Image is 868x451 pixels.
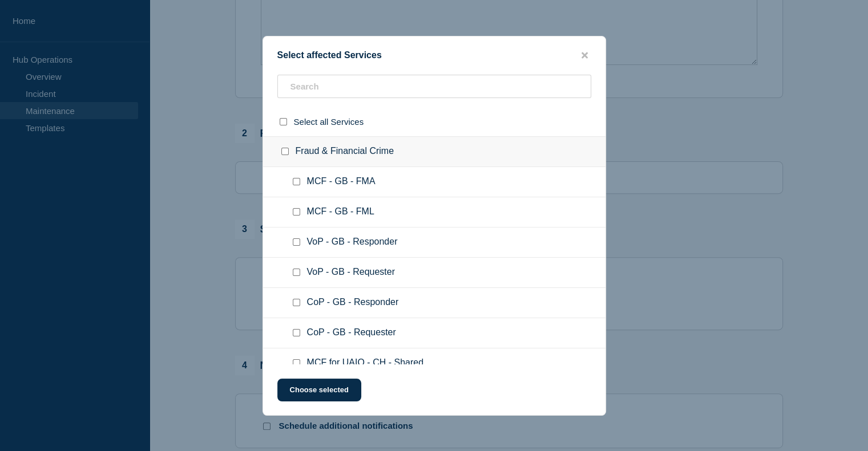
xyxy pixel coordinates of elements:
[293,269,300,276] input: VoP - GB - Requester checkbox
[293,178,300,185] input: MCF - GB - FMA checkbox
[307,327,396,339] span: CoP - GB - Requester
[281,148,289,155] input: Fraud & Financial Crime checkbox
[307,206,374,218] span: MCF - GB - FML
[307,237,398,248] span: VoP - GB - Responder
[263,50,605,61] div: Select affected Services
[293,299,300,306] input: CoP - GB - Responder checkbox
[294,117,364,127] span: Select all Services
[277,75,591,98] input: Search
[277,379,361,401] button: Choose selected
[578,50,591,61] button: close button
[307,267,395,278] span: VoP - GB - Requester
[293,329,300,336] input: CoP - GB - Requester checkbox
[263,136,605,167] div: Fraud & Financial Crime
[293,208,300,216] input: MCF - GB - FML checkbox
[293,359,300,367] input: MCF for UAIQ - CH - Shared checkbox
[293,238,300,246] input: VoP - GB - Responder checkbox
[307,357,423,369] span: MCF for UAIQ - CH - Shared
[307,176,376,188] span: MCF - GB - FMA
[280,118,287,125] input: select all checkbox
[307,297,399,308] span: CoP - GB - Responder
